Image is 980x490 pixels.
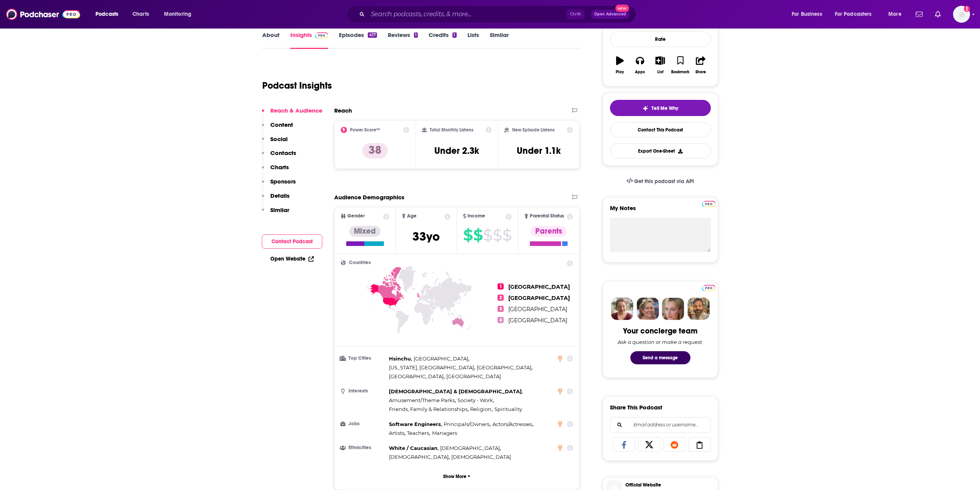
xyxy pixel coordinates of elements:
[517,145,561,157] h3: Under 1.1k
[566,9,585,19] span: Ctrl K
[440,445,500,451] span: [DEMOGRAPHIC_DATA]
[6,7,80,22] a: Podchaser - Follow, Share and Rate Podcasts
[347,214,365,219] span: Gender
[594,12,626,16] span: Open Advanced
[262,163,289,178] button: Charts
[350,127,380,133] h2: Power Score™
[652,105,678,111] span: Tell Me Why
[671,70,689,74] div: Bookmark
[389,397,455,403] span: Amusement/Theme Parks
[457,397,493,403] span: Society - Work
[695,70,706,74] div: Share
[341,445,386,450] h3: Ethnicities
[270,163,289,171] p: Charts
[611,298,633,320] img: Sydney Profile
[414,355,468,362] span: [GEOGRAPHIC_DATA]
[368,8,566,20] input: Search podcasts, credits, & more...
[591,10,630,19] button: Open AdvancedNew
[270,206,289,214] p: Similar
[389,364,474,370] span: [US_STATE], [GEOGRAPHIC_DATA]
[388,31,418,49] a: Reviews1
[493,420,533,429] span: ,
[531,226,567,237] div: Parents
[835,9,872,20] span: For Podcasters
[354,5,643,23] div: Search podcasts, credits, & more...
[650,51,670,79] button: List
[132,9,149,20] span: Charts
[262,121,293,135] button: Content
[389,454,449,460] span: [DEMOGRAPHIC_DATA]
[389,405,469,414] span: ,
[610,122,711,137] a: Contact This Podcast
[262,107,322,121] button: Reach & Audience
[470,406,491,412] span: Religion
[434,145,479,157] h3: Under 2.3k
[270,107,322,114] p: Reach & Audience
[389,354,412,363] span: ,
[657,70,663,74] div: List
[341,421,386,426] h3: Jobs
[389,430,404,436] span: Artists
[389,445,437,451] span: White / Caucasian
[414,32,418,38] div: 1
[498,283,504,290] span: 1
[642,105,648,111] img: tell me why sparkle
[270,121,293,128] p: Content
[620,172,700,191] a: Get this podcast via API
[473,229,482,241] span: $
[349,226,380,237] div: Mixed
[702,201,715,207] img: Podchaser Pro
[625,482,715,488] span: Official Website
[262,192,290,206] button: Details
[953,6,970,23] button: Show profile menu
[467,214,485,219] span: Income
[964,6,970,12] svg: Add a profile image
[444,421,489,427] span: Principals/Owners
[610,417,711,433] div: Search followers
[463,229,472,241] span: $
[389,444,439,453] span: ,
[451,454,511,460] span: [DEMOGRAPHIC_DATA]
[414,354,469,363] span: ,
[470,405,493,414] span: ,
[389,421,441,427] span: Software Engineers
[452,32,456,38] div: 1
[702,200,715,207] a: Pro website
[446,373,501,379] span: [GEOGRAPHIC_DATA]
[670,51,690,79] button: Bookmark
[508,295,570,301] span: [GEOGRAPHIC_DATA]
[477,363,533,372] span: ,
[634,178,694,185] span: Get this podcast via API
[430,127,473,133] h2: Total Monthly Listens
[508,317,567,324] span: [GEOGRAPHIC_DATA]
[830,8,883,20] button: open menu
[610,404,662,411] h3: Share This Podcast
[389,355,411,362] span: Hsinchu
[786,8,832,20] button: open menu
[883,8,911,20] button: open menu
[432,430,457,436] span: Managers
[389,387,523,396] span: ,
[389,429,405,438] span: ,
[662,298,684,320] img: Jules Profile
[262,80,332,91] h1: Podcast Insights
[689,437,711,452] a: Copy Link
[389,453,450,461] span: ,
[341,356,386,361] h3: Top Cities
[362,143,388,158] p: 38
[444,420,491,429] span: ,
[389,388,522,394] span: [DEMOGRAPHIC_DATA] & [DEMOGRAPHIC_DATA]
[610,204,711,218] label: My Notes
[334,194,404,201] h2: Audience Demographics
[702,285,715,291] img: Podchaser Pro
[610,143,711,158] button: Export One-Sheet
[389,406,467,412] span: Friends, Family & Relationships
[637,298,659,320] img: Barbara Profile
[702,284,715,291] a: Pro website
[457,396,494,405] span: ,
[498,306,504,312] span: 3
[483,229,492,241] span: $
[95,9,118,20] span: Podcasts
[610,31,711,47] div: Rate
[127,8,154,20] a: Charts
